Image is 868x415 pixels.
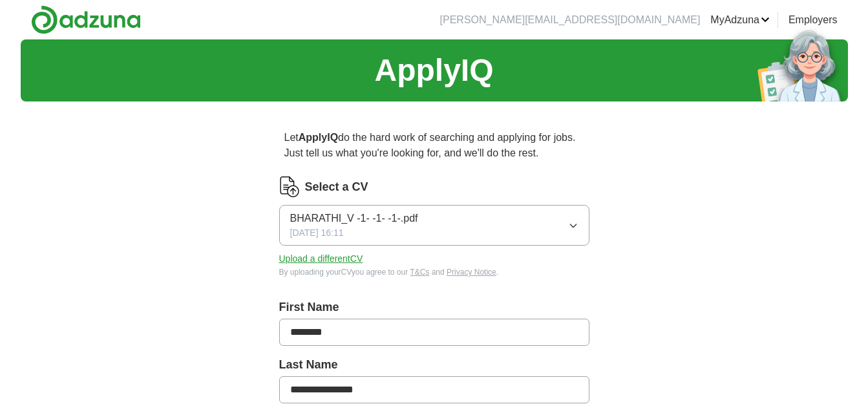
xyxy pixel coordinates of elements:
[299,132,338,143] strong: ApplyIQ
[447,268,496,277] a: Privacy Notice
[290,226,344,240] span: [DATE] 16:11
[31,5,141,34] img: Adzuna logo
[279,176,300,197] img: CV Icon
[440,12,701,28] li: [PERSON_NAME][EMAIL_ADDRESS][DOMAIN_NAME]
[279,252,363,266] button: Upload a differentCV
[305,178,368,196] label: Select a CV
[279,205,589,246] button: BHARATHI_V -1- -1- -1-.pdf[DATE] 16:11
[279,356,589,374] label: Last Name
[290,211,418,226] span: BHARATHI_V -1- -1- -1-.pdf
[279,125,589,166] p: Let do the hard work of searching and applying for jobs. Just tell us what you're looking for, an...
[279,266,589,278] div: By uploading your CV you agree to our and .
[710,12,770,28] a: MyAdzuna
[789,12,838,28] a: Employers
[410,268,429,277] a: T&Cs
[374,47,493,94] h1: ApplyIQ
[279,299,589,316] label: First Name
